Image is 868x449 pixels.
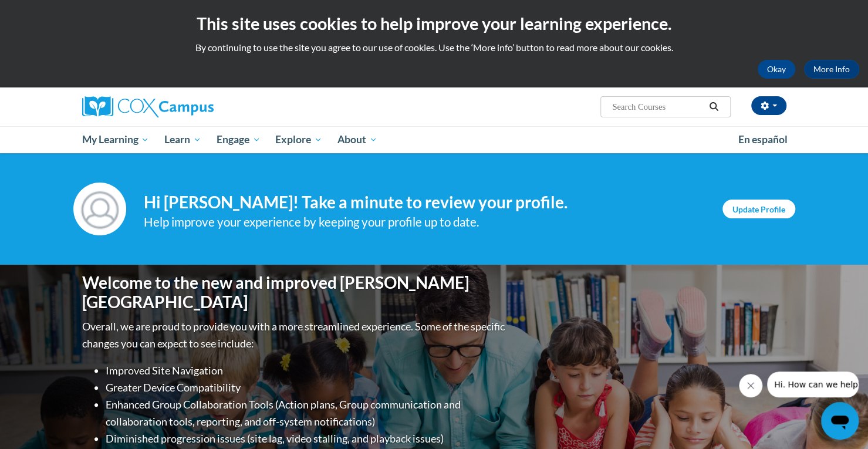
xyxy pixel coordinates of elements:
[144,212,705,232] div: Help improve your experience by keeping your profile up to date.
[82,133,149,147] span: My Learning
[209,126,268,153] a: Engage
[82,318,508,352] p: Overall, we are proud to provide you with a more streamlined experience. Some of the specific cha...
[82,96,214,117] img: Cox Campus
[731,127,795,152] a: En español
[9,41,859,54] p: By continuing to use the site you agree to our use of cookies. Use the ‘More info’ button to read...
[9,12,859,35] h2: This site uses cookies to help improve your learning experience.
[82,273,508,312] h1: Welcome to the new and improved [PERSON_NAME][GEOGRAPHIC_DATA]
[106,362,508,379] li: Improved Site Navigation
[738,133,788,146] span: En español
[106,379,508,396] li: Greater Device Compatibility
[758,60,795,79] button: Okay
[106,396,508,430] li: Enhanced Group Collaboration Tools (Action plans, Group communication and collaboration tools, re...
[164,133,201,147] span: Learn
[157,126,209,153] a: Learn
[739,374,762,397] iframe: Close message
[722,200,795,218] a: Update Profile
[705,100,722,114] button: Search
[73,183,126,235] img: Profile Image
[82,96,305,117] a: Cox Campus
[106,430,508,447] li: Diminished progression issues (site lag, video stalling, and playback issues)
[65,126,804,153] div: Main menu
[144,193,705,212] h4: Hi [PERSON_NAME]! Take a minute to review your profile.
[330,126,385,153] a: About
[7,8,95,18] span: Hi. How can we help?
[751,96,786,115] button: Account Settings
[337,133,377,147] span: About
[275,133,322,147] span: Explore
[821,402,859,440] iframe: Button to launch messaging window
[75,126,157,153] a: My Learning
[217,133,261,147] span: Engage
[767,372,859,397] iframe: Message from company
[268,126,330,153] a: Explore
[804,60,859,79] a: More Info
[611,100,705,114] input: Search Courses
